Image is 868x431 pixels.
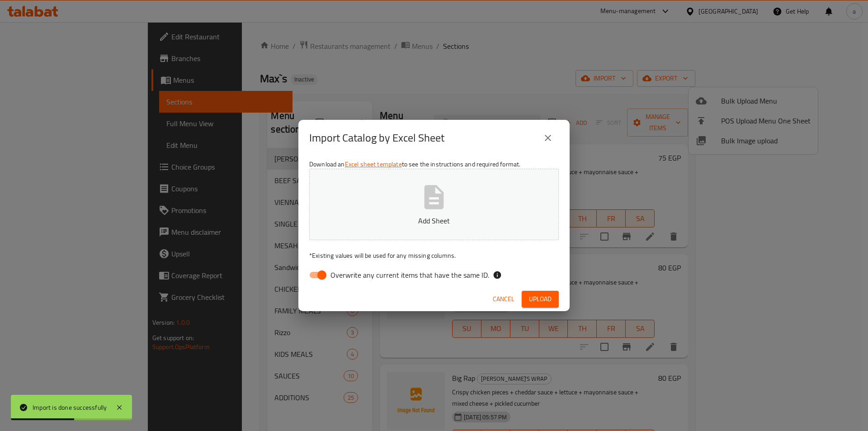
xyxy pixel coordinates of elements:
[33,403,107,412] div: Import is done successfully
[493,270,502,279] svg: If the overwrite option isn't selected, then the items that match an existing ID will be ignored ...
[537,127,559,149] button: close
[330,270,489,280] span: Overwrite any current items that have the same ID.
[345,158,402,170] a: Excel sheet template
[529,294,552,305] span: Upload
[309,251,559,260] p: Existing values will be used for any missing columns.
[522,291,559,308] button: Upload
[309,169,559,240] button: Add Sheet
[309,131,444,145] h2: Import Catalog by Excel Sheet
[298,156,570,287] div: Download an to see the instructions and required format.
[489,291,518,308] button: Cancel
[323,215,545,226] p: Add Sheet
[493,294,514,305] span: Cancel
